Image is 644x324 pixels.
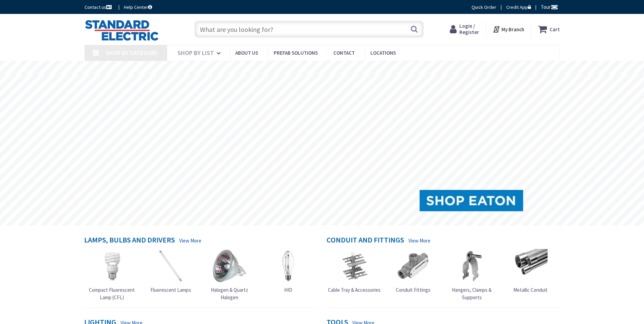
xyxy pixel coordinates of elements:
[178,49,214,57] span: Shop By List
[89,287,135,300] span: Compact Fluorescent Lamp (CFL)
[327,236,404,246] h4: Conduit and Fittings
[396,287,430,293] span: Conduit Fittings
[506,4,531,11] a: Credit App
[472,4,496,11] a: Quick Order
[84,249,140,301] a: Compact Fluorescent Lamp (CFL) Compact Fluorescent Lamp (CFL)
[235,50,258,56] span: About Us
[328,287,381,293] span: Cable Tray & Accessories
[202,249,257,301] a: Halogen & Quartz Halogen Halogen & Quartz Halogen
[396,249,430,283] img: Conduit Fittings
[195,21,424,38] input: What are you looking for?
[396,249,430,293] a: Conduit Fittings Conduit Fittings
[538,23,560,35] a: Cart
[85,20,159,41] img: Standard Electric
[179,237,201,244] a: View More
[211,287,248,300] span: Halogen & Quartz Halogen
[337,249,371,283] img: Cable Tray & Accessories
[513,287,548,293] span: Metallic Conduit
[444,249,500,301] a: Hangers, Clamps & Supports Hangers, Clamps & Supports
[513,249,548,293] a: Metallic Conduit Metallic Conduit
[271,249,305,283] img: HID
[106,49,158,57] span: Shop By Category
[493,23,524,35] div: My Branch
[459,23,479,35] span: Login / Register
[95,249,129,283] img: Compact Fluorescent Lamp (CFL)
[213,249,246,283] img: Halogen & Quartz Halogen
[452,287,492,300] span: Hangers, Clamps & Supports
[274,50,318,56] span: Prefab Solutions
[215,65,444,72] rs-layer: [MEDICAL_DATA]: Our Commitment to Our Employees and Customers
[284,287,292,293] span: HID
[154,249,188,283] img: Fluorescent Lamps
[408,237,430,244] a: View More
[455,249,489,283] img: Hangers, Clamps & Supports
[84,236,175,246] h4: Lamps, Bulbs and Drivers
[541,4,558,10] span: Tour
[514,249,548,283] img: Metallic Conduit
[450,23,479,35] a: Login / Register
[85,4,113,11] a: Contact us
[501,26,524,33] strong: My Branch
[333,50,355,56] span: Contact
[150,287,191,293] span: Fluorescent Lamps
[328,249,381,293] a: Cable Tray & Accessories Cable Tray & Accessories
[370,50,396,56] span: Locations
[550,23,560,35] strong: Cart
[150,249,191,293] a: Fluorescent Lamps Fluorescent Lamps
[271,249,305,293] a: HID HID
[124,4,152,11] a: Help Center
